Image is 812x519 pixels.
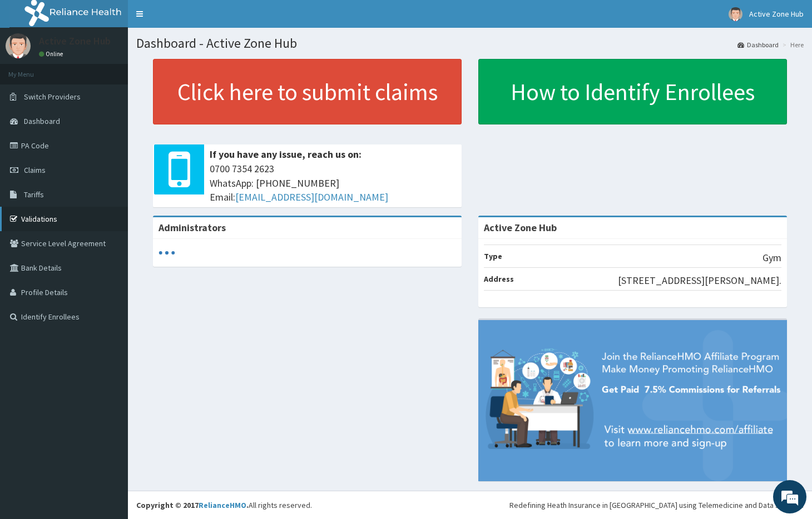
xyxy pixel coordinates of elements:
[24,165,46,175] span: Claims
[210,162,456,204] span: 0700 7354 2623 WhatsApp: [PHONE_NUMBER] Email:
[210,148,362,161] b: If you have any issue, reach us on:
[484,221,557,234] strong: Active Zone Hub
[136,500,249,510] strong: Copyright © 2017 .
[159,221,226,234] b: Administrators
[24,92,81,102] span: Switch Providers
[509,500,804,511] div: Redefining Heath Insurance in [GEOGRAPHIC_DATA] using Telemedicine and Data Science!
[39,36,111,46] p: Active Zone Hub
[24,116,60,126] span: Dashboard
[780,40,804,49] li: Here
[128,491,812,519] footer: All rights reserved.
[618,273,781,288] p: [STREET_ADDRESS][PERSON_NAME].
[478,320,787,481] img: provider-team-banner.png
[136,36,804,51] h1: Dashboard - Active Zone Hub
[729,7,742,21] img: User Image
[763,251,781,265] p: Gym
[484,274,514,284] b: Address
[6,33,31,58] img: User Image
[737,40,779,49] a: Dashboard
[39,50,66,58] a: Online
[153,59,462,124] a: Click here to submit claims
[24,189,44,199] span: Tariffs
[478,59,787,124] a: How to Identify Enrollees
[199,500,246,510] a: RelianceHMO
[484,251,502,261] b: Type
[159,244,175,261] svg: audio-loading
[749,9,804,19] span: Active Zone Hub
[235,191,388,203] a: [EMAIL_ADDRESS][DOMAIN_NAME]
